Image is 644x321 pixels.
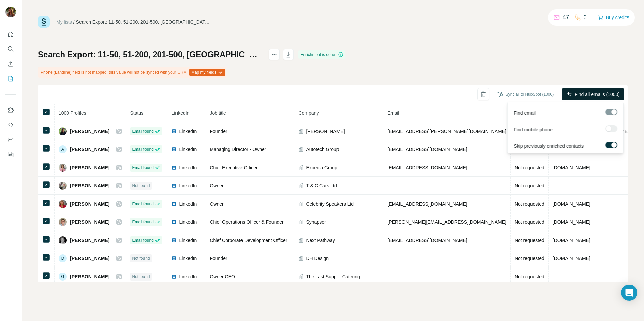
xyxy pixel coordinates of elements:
[171,110,189,116] span: LinkedIn
[5,28,16,40] button: Quick start
[563,13,569,22] p: 47
[179,182,197,189] span: LinkedIn
[56,19,72,25] a: My lists
[387,165,467,170] span: [EMAIL_ADDRESS][DOMAIN_NAME]
[171,147,177,152] img: LinkedIn logo
[575,91,620,98] span: Find all emails (1000)
[59,254,67,262] div: D
[70,237,109,244] span: [PERSON_NAME]
[562,88,624,100] button: Find all emails (1000)
[38,67,226,78] div: Phone (Landline) field is not mapped, this value will not be synced with your CRM
[5,148,16,160] button: Feedback
[621,285,637,301] div: Open Intercom Messenger
[5,58,16,70] button: Enrich CSV
[515,274,544,279] span: Not requested
[306,128,345,135] span: [PERSON_NAME]
[70,219,109,225] span: [PERSON_NAME]
[306,201,354,207] span: Celebrity Speakers Ltd
[38,16,50,28] img: Surfe Logo
[210,219,283,225] span: Chief Operations Officer & Founder
[514,110,536,116] span: Find email
[59,273,67,281] div: G
[493,89,558,99] button: Sync all to HubSpot (1000)
[132,146,153,152] span: Email found
[306,219,326,225] span: Synapser
[59,218,67,226] img: Avatar
[210,147,266,152] span: Managing Director - Owner
[70,128,109,135] span: [PERSON_NAME]
[210,238,287,243] span: Chief Corporate Development Officer
[171,183,177,188] img: LinkedIn logo
[179,237,197,244] span: LinkedIn
[306,146,339,153] span: Autotech Group
[298,110,319,116] span: Company
[306,273,360,280] span: The Last Supper Catering
[132,183,150,189] span: Not found
[5,73,16,85] button: My lists
[5,7,16,17] img: Avatar
[5,43,16,55] button: Search
[515,201,544,207] span: Not requested
[387,110,399,116] span: Email
[210,165,257,170] span: Chief Executive Officer
[515,165,544,170] span: Not requested
[5,104,16,116] button: Use Surfe on LinkedIn
[210,183,223,188] span: Owner
[171,129,177,134] img: LinkedIn logo
[514,143,584,149] span: Skip previously enriched contacts
[171,201,177,207] img: LinkedIn logo
[132,201,153,207] span: Email found
[171,238,177,243] img: LinkedIn logo
[59,164,67,172] img: Avatar
[132,237,153,243] span: Email found
[59,110,86,116] span: 1000 Profiles
[70,273,109,280] span: [PERSON_NAME]
[179,128,197,135] span: LinkedIn
[76,19,211,25] div: Search Export: 11-50, 51-200, 201-500, [GEOGRAPHIC_DATA], [GEOGRAPHIC_DATA], [GEOGRAPHIC_DATA], [...
[130,110,143,116] span: Status
[387,147,467,152] span: [EMAIL_ADDRESS][DOMAIN_NAME]
[179,219,197,225] span: LinkedIn
[306,237,335,244] span: Next Pathway
[210,256,227,261] span: Founder
[306,182,337,189] span: T & C Cars Ltd
[584,13,587,22] p: 0
[70,201,109,207] span: [PERSON_NAME]
[210,110,226,116] span: Job title
[515,238,544,243] span: Not requested
[70,146,109,153] span: [PERSON_NAME]
[179,164,197,171] span: LinkedIn
[298,50,345,59] div: Enrichment is done
[171,274,177,279] img: LinkedIn logo
[598,13,629,22] button: Buy credits
[210,201,223,207] span: Owner
[132,165,153,171] span: Email found
[171,165,177,170] img: LinkedIn logo
[515,219,544,225] span: Not requested
[70,255,109,262] span: [PERSON_NAME]
[514,126,552,133] span: Find mobile phone
[132,255,150,261] span: Not found
[553,256,590,261] span: [DOMAIN_NAME]
[179,201,197,207] span: LinkedIn
[59,127,67,135] img: Avatar
[132,128,153,134] span: Email found
[210,274,235,279] span: Owner CEO
[59,145,67,153] div: A
[387,219,506,225] span: [PERSON_NAME][EMAIL_ADDRESS][DOMAIN_NAME]
[553,165,590,170] span: [DOMAIN_NAME]
[171,219,177,225] img: LinkedIn logo
[553,201,590,207] span: [DOMAIN_NAME]
[70,164,109,171] span: [PERSON_NAME]
[515,256,544,261] span: Not requested
[189,69,225,76] button: Map my fields
[306,164,337,171] span: Expedia Group
[553,238,590,243] span: [DOMAIN_NAME]
[210,129,227,134] span: Founder
[179,273,197,280] span: LinkedIn
[179,255,197,262] span: LinkedIn
[73,19,75,25] li: /
[59,182,67,190] img: Avatar
[387,129,506,134] span: [EMAIL_ADDRESS][PERSON_NAME][DOMAIN_NAME]
[269,49,280,60] button: actions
